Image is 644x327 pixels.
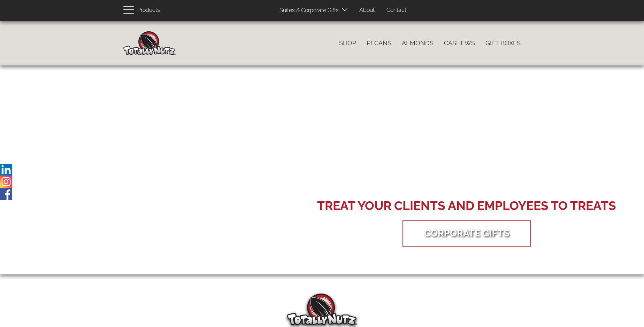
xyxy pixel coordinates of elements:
[123,31,176,55] img: Home
[137,5,160,15] span: Products
[414,222,520,244] a: Corporate Gifts
[397,36,439,50] a: Almonds
[361,36,397,50] a: Pecans
[334,36,361,50] a: Shop
[439,36,480,50] a: Cashews
[480,36,526,50] a: Gift Boxes
[354,3,380,17] a: About
[317,197,616,215] div: Treat your Clients and Employees to Treats
[274,4,341,17] a: Suites & Corporate Gifts
[381,3,412,17] a: Contact
[287,294,357,325] img: Totally Nutz Logo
